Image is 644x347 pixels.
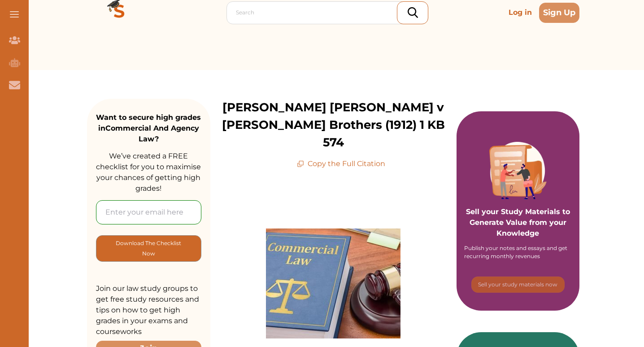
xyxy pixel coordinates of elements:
[96,200,201,224] input: Enter your email here
[297,158,385,169] p: Copy the Full Citation
[464,244,572,260] div: Publish your notes and essays and get recurring monthly revenues
[466,181,571,239] p: Sell your Study Materials to Generate Value from your Knowledge
[266,228,400,338] img: Commercial-and-Agency-Law-feature-300x245.jpg
[471,277,565,293] button: [object Object]
[489,142,547,199] img: Purple card image
[539,3,579,23] button: Sign Up
[96,113,201,143] strong: Want to secure high grades in Commercial And Agency Law ?
[114,238,183,259] p: Download The Checklist Now
[505,4,535,22] p: Log in
[96,235,201,262] button: [object Object]
[478,281,557,289] p: Sell your study materials now
[96,152,201,193] span: We’ve created a FREE checklist for you to maximise your chances of getting high grades!
[408,7,418,18] img: search_icon
[96,283,201,337] p: Join our law study groups to get free study resources and tips on how to get high grades in your ...
[210,99,457,151] p: [PERSON_NAME] [PERSON_NAME] v [PERSON_NAME] Brothers (1912) 1 KB 574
